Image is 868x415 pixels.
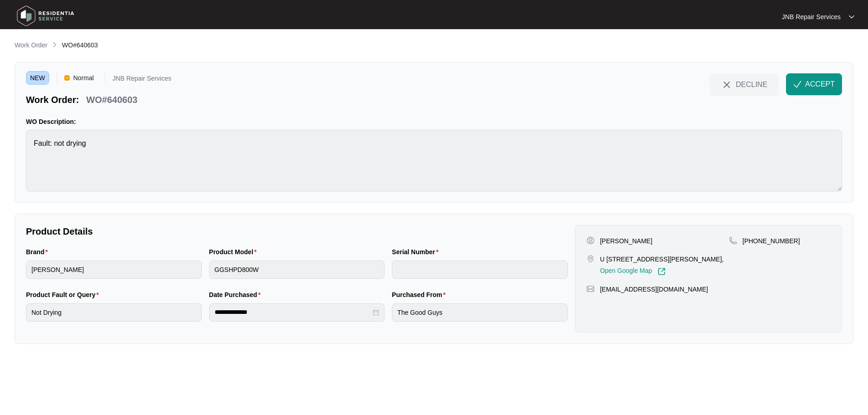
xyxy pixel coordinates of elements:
[600,285,708,294] p: [EMAIL_ADDRESS][DOMAIN_NAME]
[392,303,568,322] input: Purchased From
[710,73,779,95] button: close-IconDECLINE
[736,79,767,89] span: DECLINE
[600,267,666,276] a: Open Google Map
[805,79,835,90] span: ACCEPT
[70,71,98,85] span: Normal
[215,307,371,317] input: Date Purchased
[209,261,385,279] input: Product Model
[657,267,666,276] img: Link-External
[586,285,595,293] img: map-pin
[600,255,724,264] p: U [STREET_ADDRESS][PERSON_NAME],
[26,71,49,85] span: NEW
[586,236,595,245] img: user-pin
[15,41,47,50] p: Work Order
[51,41,58,48] img: chevron-right
[62,41,98,49] span: WO#640603
[26,261,202,279] input: Brand
[14,2,77,30] img: residentia service logo
[721,79,732,90] img: close-Icon
[113,75,171,85] p: JNB Repair Services
[26,303,202,322] input: Product Fault or Query
[586,255,595,263] img: map-pin
[786,73,842,95] button: check-IconACCEPT
[26,225,568,238] p: Product Details
[86,93,137,106] p: WO#640603
[849,15,854,19] img: dropdown arrow
[600,236,652,246] p: [PERSON_NAME]
[729,236,737,245] img: map-pin
[392,247,442,256] label: Serial Number
[743,236,800,246] p: [PHONE_NUMBER]
[26,130,842,191] textarea: Fault: not drying
[26,247,51,256] label: Brand
[26,290,103,299] label: Product Fault or Query
[26,93,79,106] p: Work Order:
[782,12,841,21] p: JNB Repair Services
[13,41,49,51] a: Work Order
[64,75,70,81] img: Vercel Logo
[392,290,449,299] label: Purchased From
[793,80,801,88] img: check-Icon
[26,117,842,126] p: WO Description:
[209,247,261,256] label: Product Model
[392,261,568,279] input: Serial Number
[209,290,264,299] label: Date Purchased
